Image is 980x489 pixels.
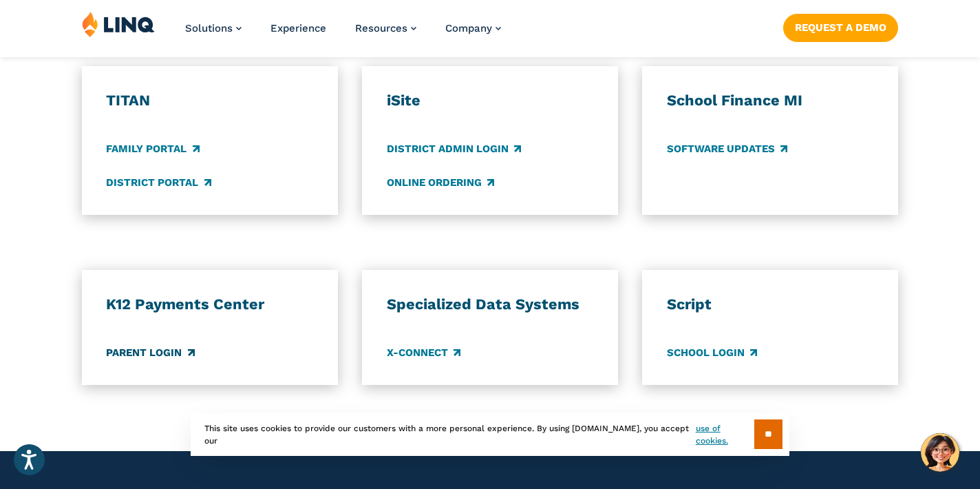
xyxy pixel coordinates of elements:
a: Request a Demo [783,14,898,41]
a: School Login [667,345,757,360]
h3: iSite [387,91,593,110]
h3: School Finance MI [667,91,873,110]
span: Resources [355,22,407,34]
nav: Primary Navigation [185,11,501,56]
nav: Button Navigation [783,11,898,41]
h3: Script [667,295,873,314]
a: Solutions [185,22,242,34]
a: Family Portal [106,141,199,156]
a: X-Connect [387,345,460,360]
a: Company [445,22,501,34]
a: Software Updates [667,141,787,156]
a: District Portal [106,175,211,190]
a: Experience [270,22,326,34]
h3: K12 Payments Center [106,295,312,314]
h3: Specialized Data Systems [387,295,593,314]
span: Solutions [185,22,233,34]
h3: TITAN [106,91,312,110]
button: Hello, have a question? Let’s chat. [921,433,959,472]
a: Resources [355,22,416,34]
a: use of cookies. [696,422,754,447]
a: Parent Login [106,345,194,360]
img: LINQ | K‑12 Software [82,11,155,37]
div: This site uses cookies to provide our customers with a more personal experience. By using [DOMAIN... [191,413,789,456]
a: Online Ordering [387,175,494,190]
span: Company [445,22,492,34]
a: District Admin Login [387,141,521,156]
